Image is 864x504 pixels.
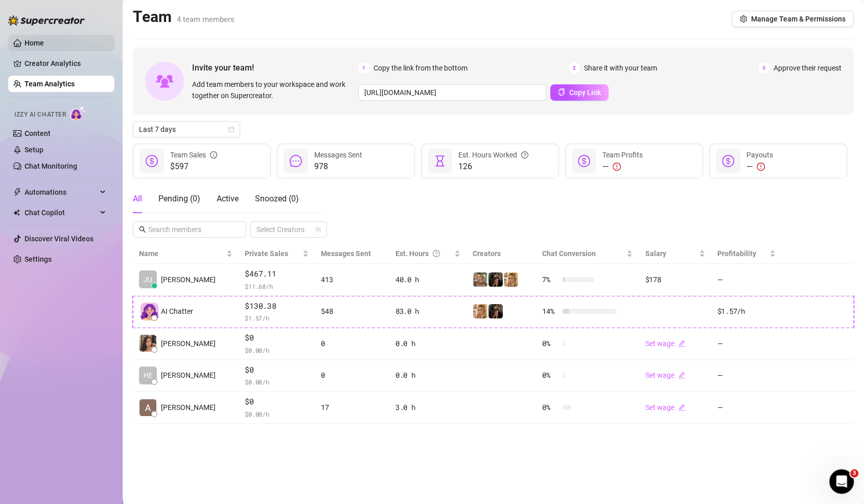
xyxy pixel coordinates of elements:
div: 0 [321,338,383,349]
button: Copy Link [550,84,609,101]
span: Copy the link from the bottom [373,62,468,74]
span: exclamation-circle [757,163,765,171]
span: [PERSON_NAME] [161,402,216,413]
span: $ 1.57 /h [245,313,309,323]
span: $ 0.00 /h [245,409,309,419]
span: [PERSON_NAME] [161,274,216,285]
h2: Team [133,7,235,27]
img: AVI KATZ [139,399,156,416]
img: VixenFoxy [473,304,487,318]
div: $178 [645,274,705,285]
th: Creators [466,244,536,264]
span: JU [144,274,152,285]
span: info-circle [210,149,217,161]
span: dollar-circle [722,155,734,167]
span: Copy Link [569,88,601,97]
div: 83.0 h [395,306,460,317]
span: setting [740,15,747,22]
div: All [133,193,142,205]
span: Share it with your team [584,62,657,74]
span: 0 % [542,402,558,413]
span: Salary [645,249,666,258]
span: calendar [228,126,235,132]
span: search [139,226,146,233]
span: Izzy AI Chatter [14,110,66,120]
img: 𝑻𝑨𝑴𝑨𝑮𝑶𝑻𝑪𝑯𝑰 [473,272,487,287]
input: Search members [148,224,232,235]
span: 14 % [542,306,558,317]
th: Name [133,244,239,264]
td: — [711,264,782,296]
span: $ 0.00 /h [245,377,309,387]
span: Chat Conversion [542,249,596,258]
a: Team Analytics [25,80,75,88]
span: 0 % [542,338,558,349]
span: AI Chatter [161,306,193,317]
span: 4 team members [177,15,235,24]
a: Content [25,129,51,138]
span: 126 [458,161,528,173]
span: $0 [245,364,309,376]
span: Manage Team & Permissions [751,15,846,23]
span: Team Profits [602,151,643,159]
div: 0 [321,370,383,381]
span: Add team members to your workspace and work together on Supercreator. [192,79,354,101]
span: Approve their request [774,62,842,74]
img: missfit [488,272,503,287]
a: Set wageedit [645,403,685,411]
span: edit [678,340,685,347]
img: Khyla Mari Dega… [139,335,156,352]
td: — [711,392,782,424]
span: 0 % [542,370,558,381]
div: $1.57 /h [717,306,776,317]
a: Chat Monitoring [25,162,77,170]
img: logo-BBDzfeDw.svg [8,15,85,26]
div: Team Sales [170,149,217,161]
a: Set wageedit [645,371,685,379]
span: 1 [358,62,369,74]
span: edit [678,404,685,411]
span: $467.11 [245,268,309,280]
span: team [315,226,321,233]
span: Messages Sent [314,151,362,159]
div: Est. Hours Worked [458,149,528,161]
span: message [290,155,302,167]
span: Snoozed ( 0 ) [255,194,299,203]
span: $597 [170,161,217,173]
span: [PERSON_NAME] [161,370,216,381]
span: $130.38 [245,300,309,312]
div: 548 [321,306,383,317]
iframe: Intercom live chat [829,469,854,494]
span: $ 11.68 /h [245,281,309,291]
div: 3.0 h [395,402,460,413]
span: 3 [850,469,858,477]
span: thunderbolt [13,188,21,196]
span: $0 [245,332,309,344]
a: Setup [25,146,43,154]
div: 0.0 h [395,370,460,381]
img: missfit [488,304,503,318]
span: Messages Sent [321,249,371,258]
span: [PERSON_NAME] [161,338,216,349]
span: 978 [314,161,362,173]
div: 413 [321,274,383,285]
a: Settings [25,255,52,263]
span: edit [678,372,685,379]
span: Private Sales [245,249,288,258]
span: Payouts [746,151,773,159]
img: Chat Copilot [13,209,20,216]
span: Automations [25,184,97,200]
div: — [602,161,643,173]
span: dollar-circle [578,155,590,167]
div: 0.0 h [395,338,460,349]
img: AI Chatter [70,106,86,121]
span: Name [139,248,224,259]
span: question-circle [521,149,528,161]
img: VixenFoxy [504,272,518,287]
span: Invite your team! [192,61,358,74]
div: 40.0 h [395,274,460,285]
span: HE [144,370,153,381]
a: Creator Analytics [25,55,106,72]
span: Active [217,194,239,203]
a: Home [25,39,44,47]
